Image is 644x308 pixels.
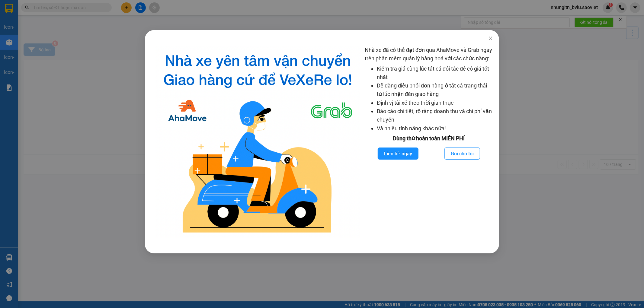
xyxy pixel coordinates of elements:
[451,150,474,157] span: Gọi cho tôi
[377,99,493,107] li: Định vị tài xế theo thời gian thực
[365,134,493,143] div: Dùng thử hoàn toàn MIỄN PHÍ
[156,46,360,238] img: logo
[377,107,493,124] li: Báo cáo chi tiết, rõ ràng doanh thu và chi phí vận chuyển
[384,150,412,157] span: Liên hệ ngay
[482,30,499,47] button: Close
[488,36,493,41] span: close
[377,81,493,99] li: Dễ dàng điều phối đơn hàng ở tất cả trạng thái từ lúc nhận đến giao hàng
[377,124,493,133] li: Và nhiều tính năng khác nữa!
[377,65,493,82] li: Kiểm tra giá cùng lúc tất cả đối tác để có giá tốt nhất
[444,148,480,160] button: Gọi cho tôi
[378,148,418,160] button: Liên hệ ngay
[365,46,493,238] div: Nhà xe đã có thể đặt đơn qua AhaMove và Grab ngay trên phần mềm quản lý hàng hoá với các chức năng:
